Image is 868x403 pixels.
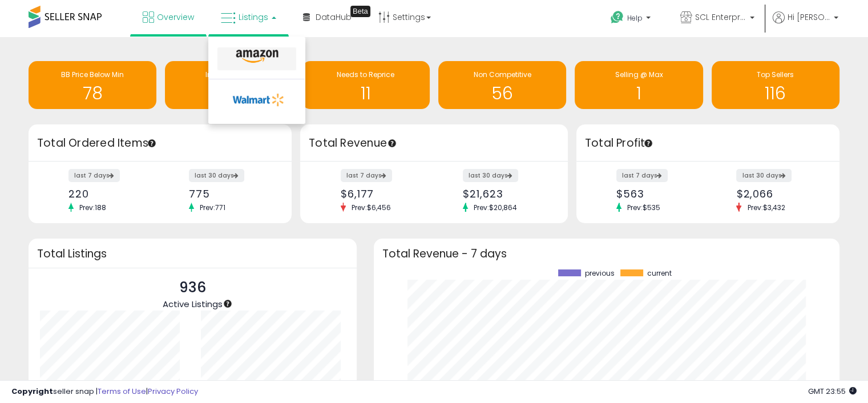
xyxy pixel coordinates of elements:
[37,135,283,151] h3: Total Ordered Items
[580,84,697,103] h1: 1
[308,84,424,103] h1: 11
[316,11,352,23] span: DataHub
[468,203,523,212] span: Prev: $20,864
[29,61,156,109] a: BB Price Below Min 78
[757,70,794,79] span: Top Sellers
[34,84,151,103] h1: 78
[163,277,223,299] p: 936
[387,138,397,148] div: Tooltip anchor
[585,269,615,277] span: previous
[205,70,253,79] span: Inventory Age
[346,203,397,212] span: Prev: $6,456
[37,249,348,258] h3: Total Listings
[463,188,548,200] div: $21,623
[163,298,223,310] span: Active Listings
[74,203,112,212] span: Prev: 188
[68,169,120,182] label: last 7 days
[736,169,792,182] label: last 30 days
[474,70,531,79] span: Non Competitive
[695,11,746,23] span: SCL Enterprises
[627,13,643,23] span: Help
[585,135,831,151] h3: Total Profit
[194,203,231,212] span: Prev: 771
[647,269,672,277] span: current
[575,61,703,109] a: Selling @ Max 1
[98,386,146,397] a: Terms of Use
[337,70,394,79] span: Needs to Reprice
[148,386,198,397] a: Privacy Policy
[643,138,653,148] div: Tooltip anchor
[223,299,233,309] div: Tooltip anchor
[773,11,838,37] a: Hi [PERSON_NAME]
[788,11,830,23] span: Hi [PERSON_NAME]
[741,203,790,212] span: Prev: $3,432
[239,11,268,23] span: Listings
[717,84,834,103] h1: 116
[621,203,666,212] span: Prev: $535
[11,386,198,397] div: seller snap | |
[616,169,668,182] label: last 7 days
[601,2,662,37] a: Help
[463,169,518,182] label: last 30 days
[615,70,663,79] span: Selling @ Max
[341,188,426,200] div: $6,177
[61,70,124,79] span: BB Price Below Min
[382,249,831,258] h3: Total Revenue - 7 days
[165,61,293,109] a: Inventory Age 0
[736,188,819,200] div: $2,066
[808,386,857,397] span: 2025-09-8 23:55 GMT
[189,169,244,182] label: last 30 days
[68,188,151,200] div: 220
[11,386,53,397] strong: Copyright
[438,61,566,109] a: Non Competitive 56
[341,169,392,182] label: last 7 days
[309,135,559,151] h3: Total Revenue
[147,138,157,148] div: Tooltip anchor
[350,6,370,17] div: Tooltip anchor
[616,188,699,200] div: $563
[712,61,839,109] a: Top Sellers 116
[171,84,287,103] h1: 0
[610,10,624,25] i: Get Help
[189,188,272,200] div: 775
[157,11,194,23] span: Overview
[302,61,430,109] a: Needs to Reprice 11
[444,84,560,103] h1: 56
